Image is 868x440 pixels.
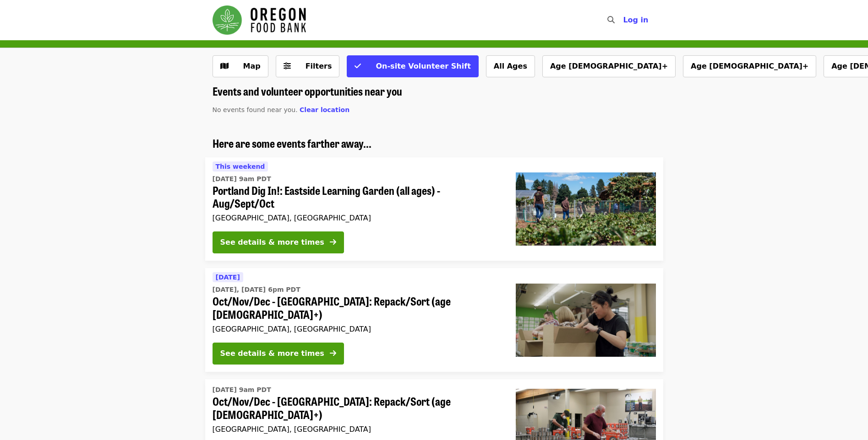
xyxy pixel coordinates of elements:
button: Clear location [300,105,349,115]
span: On-site Volunteer Shift [376,62,470,70]
time: [DATE], [DATE] 6pm PDT [213,285,300,295]
div: [GEOGRAPHIC_DATA], [GEOGRAPHIC_DATA] [213,425,501,434]
i: sliders-h icon [284,62,291,70]
span: Portland Dig In!: Eastside Learning Garden (all ages) - Aug/Sept/Oct [213,184,501,210]
span: Here are some events farther away... [213,135,371,151]
button: On-site Volunteer Shift [347,55,478,77]
button: Age [DEMOGRAPHIC_DATA]+ [683,55,816,77]
span: Map [243,62,261,70]
img: Portland Dig In!: Eastside Learning Garden (all ages) - Aug/Sept/Oct organized by Oregon Food Bank [516,172,656,246]
img: Oct/Nov/Dec - Portland: Repack/Sort (age 8+) organized by Oregon Food Bank [516,284,656,357]
button: See details & more times [213,343,344,365]
button: See details & more times [213,231,344,253]
span: No events found near you. [213,106,298,113]
span: Oct/Nov/Dec - [GEOGRAPHIC_DATA]: Repack/Sort (age [DEMOGRAPHIC_DATA]+) [213,295,501,321]
button: Show map view [213,55,268,77]
time: [DATE] 9am PDT [213,385,271,395]
button: Filters (0 selected) [276,55,340,77]
span: Oct/Nov/Dec - [GEOGRAPHIC_DATA]: Repack/Sort (age [DEMOGRAPHIC_DATA]+) [213,395,501,421]
i: check icon [355,62,361,70]
span: Filters [306,62,332,70]
i: search icon [607,16,615,24]
div: [GEOGRAPHIC_DATA], [GEOGRAPHIC_DATA] [213,325,501,333]
div: [GEOGRAPHIC_DATA], [GEOGRAPHIC_DATA] [213,214,501,222]
button: All Ages [486,55,535,77]
i: arrow-right icon [330,238,336,247]
img: Oregon Food Bank - Home [213,5,306,35]
span: Log in [623,16,648,24]
i: map icon [220,62,229,70]
span: [DATE] [216,274,240,281]
time: [DATE] 9am PDT [213,174,271,184]
span: Events and volunteer opportunities near you [213,83,402,99]
a: See details for "Portland Dig In!: Eastside Learning Garden (all ages) - Aug/Sept/Oct" [205,157,663,261]
i: arrow-right icon [330,349,336,358]
button: Age [DEMOGRAPHIC_DATA]+ [542,55,676,77]
span: Clear location [300,106,349,113]
div: See details & more times [220,348,324,359]
div: See details & more times [220,237,324,248]
a: See details for "Oct/Nov/Dec - Portland: Repack/Sort (age 8+)" [205,268,663,372]
button: Log in [616,11,655,29]
span: This weekend [216,163,265,170]
input: Search [620,9,628,31]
